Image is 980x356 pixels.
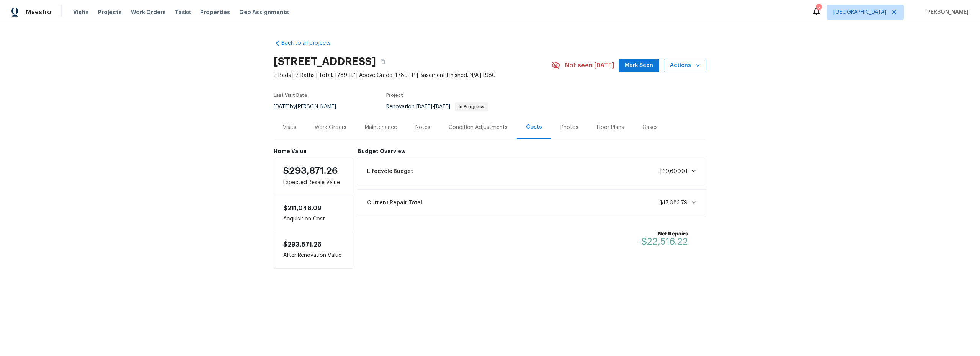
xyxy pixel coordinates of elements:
[642,124,658,131] div: Cases
[200,8,230,16] span: Properties
[833,8,886,16] span: [GEOGRAPHIC_DATA]
[274,148,353,154] h6: Home Value
[386,93,403,98] span: Project
[660,200,688,206] span: $17,083.79
[98,8,122,16] span: Projects
[816,5,821,12] div: 2
[449,124,508,131] div: Condition Adjustments
[175,10,191,15] span: Tasks
[386,104,488,109] span: Renovation
[283,124,296,131] div: Visits
[367,168,413,175] span: Lifecycle Budget
[283,242,322,248] span: $293,871.26
[416,104,432,109] span: [DATE]
[274,72,551,79] span: 3 Beds | 2 Baths | Total: 1789 ft² | Above Grade: 1789 ft² | Basement Finished: N/A | 1980
[625,61,653,70] span: Mark Seen
[565,62,614,69] span: Not seen [DATE]
[415,124,430,131] div: Notes
[283,166,338,175] span: $293,871.26
[274,102,345,111] div: by [PERSON_NAME]
[367,199,422,207] span: Current Repair Total
[456,105,488,109] span: In Progress
[659,169,688,174] span: $39,600.01
[239,8,289,16] span: Geo Assignments
[73,8,89,16] span: Visits
[131,8,166,16] span: Work Orders
[358,148,707,154] h6: Budget Overview
[274,158,353,196] div: Expected Resale Value
[526,123,542,131] div: Costs
[274,232,353,269] div: After Renovation Value
[274,93,307,98] span: Last Visit Date
[597,124,624,131] div: Floor Plans
[434,104,450,109] span: [DATE]
[670,61,700,70] span: Actions
[664,59,706,73] button: Actions
[283,205,322,211] span: $211,048.09
[26,8,51,16] span: Maestro
[274,104,290,109] span: [DATE]
[639,230,688,238] b: Net Repairs
[315,124,346,131] div: Work Orders
[560,124,578,131] div: Photos
[639,237,688,246] span: -$22,516.22
[274,196,353,232] div: Acquisition Cost
[922,8,969,16] span: [PERSON_NAME]
[365,124,397,131] div: Maintenance
[274,39,347,47] a: Back to all projects
[274,58,376,65] h2: [STREET_ADDRESS]
[376,55,390,69] button: Copy Address
[619,59,659,73] button: Mark Seen
[416,104,450,109] span: -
